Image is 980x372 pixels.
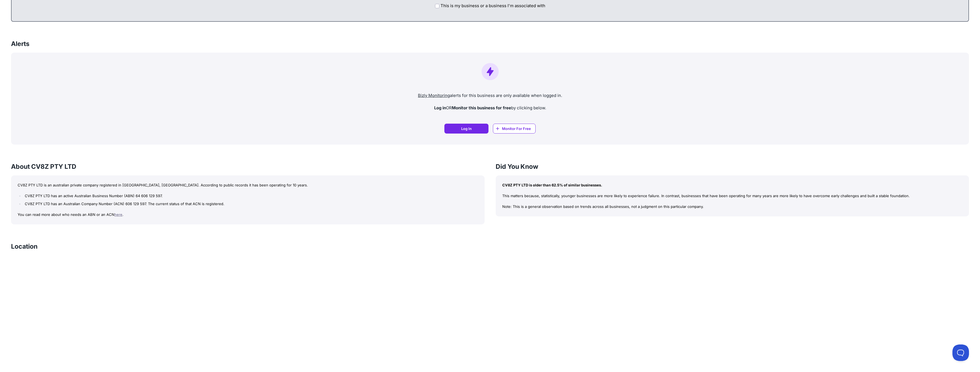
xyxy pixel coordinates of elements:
[496,162,969,171] h3: Did You Know
[15,105,965,111] p: OR by clicking below.
[502,203,963,210] p: Note: This is a general observation based on trends across all businesses, not a judgment on this...
[441,3,545,9] label: This is my business or a business I'm associated with
[461,126,472,131] span: Log In
[502,126,531,131] span: Monitor For Free
[18,182,478,188] p: CV8Z PTY LTD is an australian private company registered in [GEOGRAPHIC_DATA], [GEOGRAPHIC_DATA]....
[434,105,446,110] strong: Log in
[23,201,478,207] li: CV8Z PTY LTD has an Australian Company Number (ACN) 606 129 597. The current status of that ACN i...
[418,93,450,98] a: Bizly Monitoring
[11,162,485,171] h3: About CV8Z PTY LTD
[452,105,511,110] strong: Monitor this business for free
[444,124,488,134] a: Log In
[18,211,478,218] p: You can read more about who needs an ABN or an ACN .
[11,39,29,48] h3: Alerts
[15,93,965,99] p: alerts for this business are only available when logged in.
[11,242,37,251] h3: Location
[952,344,969,361] iframe: Toggle Customer Support
[23,193,478,199] li: CV8Z PTY LTD has an active Australian Business Number (ABN) 64 606 129 597.
[502,182,963,188] p: CV8Z PTY LTD is older than 62.5% of similar businesses.
[502,193,963,199] p: This matters because, statistically, younger businesses are more likely to experience failure. In...
[114,212,122,217] a: here
[493,124,536,134] a: Monitor For Free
